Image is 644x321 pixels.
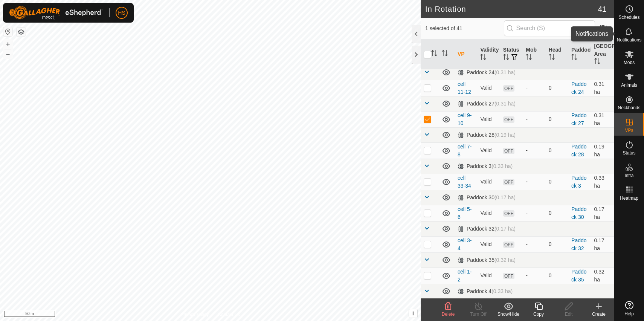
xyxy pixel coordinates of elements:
[526,178,542,186] div: -
[523,311,554,318] div: Copy
[526,272,542,280] div: -
[409,309,417,318] button: i
[412,310,414,316] span: i
[623,151,635,155] span: Status
[591,236,614,252] td: 0.17 ha
[546,205,568,221] td: 0
[526,84,542,92] div: -
[458,269,472,283] a: cell 1-2
[624,312,634,316] span: Help
[614,298,644,319] a: Help
[503,55,509,61] p-sorticon: Activate to sort
[503,273,514,279] span: OFF
[477,142,500,159] td: Valid
[571,144,586,157] a: Paddock 28
[494,226,516,232] span: (0.17 ha)
[458,288,513,295] div: Paddock 4
[571,206,586,220] a: Paddock 30
[9,6,103,20] img: Gallagher Logo
[491,163,513,169] span: (0.33 ha)
[480,55,486,61] p-sorticon: Activate to sort
[503,116,514,123] span: OFF
[477,267,500,284] td: Valid
[442,312,455,317] span: Delete
[477,80,500,96] td: Valid
[458,226,516,232] div: Paddock 32
[503,210,514,217] span: OFF
[431,51,437,57] p-sorticon: Activate to sort
[591,39,614,70] th: [GEOGRAPHIC_DATA] Area
[425,5,598,14] h2: In Rotation
[568,39,591,70] th: Paddock
[458,163,513,170] div: Paddock 3
[458,101,516,107] div: Paddock 27
[494,101,516,107] span: (0.31 ha)
[591,142,614,159] td: 0.19 ha
[546,39,568,70] th: Head
[591,205,614,221] td: 0.17 ha
[571,81,586,95] a: Paddock 24
[620,196,638,200] span: Heatmap
[526,55,532,61] p-sorticon: Activate to sort
[3,49,12,58] button: –
[571,55,577,61] p-sorticon: Activate to sort
[618,15,639,20] span: Schedules
[458,206,472,220] a: cell 5-6
[458,144,472,157] a: cell 7-8
[526,147,542,154] div: -
[458,257,516,263] div: Paddock 35
[458,112,472,126] a: cell 9-10
[625,128,633,133] span: VPs
[458,81,471,95] a: cell 11-12
[477,205,500,221] td: Valid
[458,132,516,138] div: Paddock 28
[503,148,514,154] span: OFF
[584,311,614,318] div: Create
[546,267,568,284] td: 0
[455,39,477,70] th: VP
[591,267,614,284] td: 0.32 ha
[546,142,568,159] td: 0
[571,112,586,126] a: Paddock 27
[621,83,637,87] span: Animals
[494,69,516,75] span: (0.31 ha)
[3,40,12,49] button: +
[571,175,586,189] a: Paddock 3
[493,311,523,318] div: Show/Hide
[458,237,472,251] a: cell 3-4
[598,3,606,15] span: 41
[503,179,514,185] span: OFF
[503,85,514,92] span: OFF
[503,242,514,248] span: OFF
[591,174,614,190] td: 0.33 ha
[477,174,500,190] td: Valid
[463,311,493,318] div: Turn Off
[594,59,600,65] p-sorticon: Activate to sort
[458,194,516,201] div: Paddock 30
[571,237,586,251] a: Paddock 32
[477,111,500,127] td: Valid
[526,115,542,123] div: -
[118,9,125,17] span: HS
[180,311,209,318] a: Privacy Policy
[591,80,614,96] td: 0.31 ha
[546,236,568,252] td: 0
[425,24,504,32] span: 1 selected of 41
[218,311,240,318] a: Contact Us
[17,28,26,37] button: Map Layers
[477,39,500,70] th: Validity
[494,257,516,263] span: (0.32 ha)
[3,27,12,36] button: Reset Map
[617,38,641,42] span: Notifications
[624,60,635,65] span: Mobs
[571,269,586,283] a: Paddock 35
[523,39,545,70] th: Mob
[458,175,471,189] a: cell 33-34
[477,236,500,252] td: Valid
[554,311,584,318] div: Edit
[491,288,513,294] span: (0.33 ha)
[504,20,595,36] input: Search (S)
[442,51,448,57] p-sorticon: Activate to sort
[546,174,568,190] td: 0
[494,194,516,200] span: (0.17 ha)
